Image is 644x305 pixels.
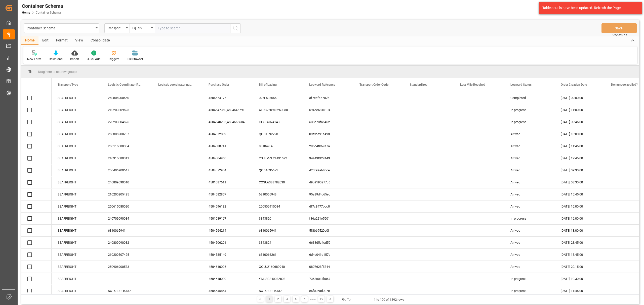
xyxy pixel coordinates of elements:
div: 1 [266,296,272,302]
div: 4 [293,296,299,302]
div: YMJAC240082803 [253,273,303,285]
div: [DATE] 09:45:00 [555,116,605,128]
div: 4504572882 [203,128,253,140]
div: [DATE] 11:45:00 [555,285,605,297]
div: 4504574175 [203,92,253,104]
div: 250115080004 [102,140,152,152]
div: SEAFREIGHT [52,249,102,261]
div: 6310065941 [102,225,152,236]
div: Press SPACE to select this row. [21,140,52,152]
div: Completed [504,92,555,104]
div: Press SPACE to select this row. [21,285,52,297]
div: 4504582857 [203,188,253,200]
div: Press SPACE to select this row. [21,152,52,164]
span: Transport Type [58,83,78,86]
div: 4504596182 [203,200,253,212]
div: 4504647350,4504646791 [203,104,253,116]
div: Press SPACE to select this row. [21,200,52,213]
span: Drag here to set row groups [38,70,77,74]
div: [DATE] 23:45:00 [555,237,605,248]
div: Arrived [504,140,555,152]
div: [DATE] 08:30:00 [555,176,605,188]
span: Logward Status [510,83,532,86]
div: COSU6388782030 [253,176,303,188]
div: SEAFREIGHT [52,261,102,273]
div: In progress [504,213,555,224]
div: [DATE] 20:15:00 [555,261,605,273]
div: Container Schema [22,2,63,10]
div: 7363c0a7b067 [303,273,353,285]
span: Demurrage applied? [611,83,638,86]
div: SC15BURH6437 [253,285,303,297]
div: Arrived [504,261,555,273]
button: search button [230,23,241,33]
div: Press SPACE to select this row. [21,128,52,140]
span: Transport Order Code [359,83,388,86]
span: Order Creation Date [561,83,587,86]
div: [DATE] 09:30:00 [555,164,605,176]
div: 4504572904 [203,164,253,176]
div: 250406900647 [102,164,152,176]
div: [DATE] 16:00:00 [555,213,605,224]
div: Edit [38,36,52,45]
div: SEAFREIGHT [52,213,102,224]
div: Triggers [108,57,119,61]
div: QGD1592728 [253,128,303,140]
div: SEAFREIGHT [52,104,102,116]
div: Equals [132,25,149,30]
div: 5f8b69520d0f [303,225,353,236]
span: Standardized [410,83,427,86]
div: 295c4fb59a7a [303,140,353,152]
div: Arrived [504,237,555,248]
span: Logistic Coordinator Reference Number [108,83,142,86]
div: 6d4d041e157e [303,249,353,261]
div: 250906900573 [102,261,152,273]
div: df7c8477bdc0 [303,200,353,212]
div: [DATE] 13:00:00 [555,225,605,236]
div: Press SPACE to select this row. [21,273,52,285]
div: SEAFREIGHT [52,285,102,297]
div: 4504564214 [203,225,253,236]
div: Quick Add [87,57,101,61]
div: SEAFREIGHT [52,176,102,188]
div: Import [70,57,79,61]
div: 250806900550 [102,92,152,104]
div: 240915080011 [102,152,152,164]
div: 694ce5816194 [303,104,353,116]
span: Ctrl/CMD + S [613,33,627,36]
div: SEAFREIGHT [52,273,102,285]
div: Container Schema [27,25,94,31]
div: 4504506201 [203,237,253,248]
div: 3 [284,296,290,302]
div: Format [52,36,71,45]
div: 6633d5c4cd59 [303,237,353,248]
div: SEAFREIGHT [52,116,102,128]
div: HHSE5074143 [253,116,303,128]
div: Press SPACE to select this row. [21,176,52,188]
div: 420f99a68dce [303,164,353,176]
div: Arrived [504,128,555,140]
div: Transport Type [107,25,124,30]
div: 4504610026 [203,261,253,273]
div: 240709090084 [102,213,152,224]
div: SEAFREIGHT [52,200,102,212]
div: 3f7eefe5702b [303,92,353,104]
div: 4504538741 [203,140,253,152]
div: OOLU2160689940 [253,261,303,273]
div: 3343820 [253,213,303,224]
div: Arrived [504,188,555,200]
div: 0807628f8744 [303,261,353,273]
span: Purchase Order [209,83,229,86]
div: 09f9ce91e493 [303,128,353,140]
div: [DATE] 11:45:00 [555,140,605,152]
div: In progress [504,285,555,297]
div: 240809090082 [102,237,152,248]
div: Home [21,36,38,45]
div: 2 [275,296,281,302]
div: [DATE] 10:00:00 [555,128,605,140]
div: Press SPACE to select this row. [21,188,52,200]
div: 4501089167 [203,213,253,224]
div: 3343824 [253,237,303,248]
div: View [71,36,87,45]
div: Go To: [342,297,351,302]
